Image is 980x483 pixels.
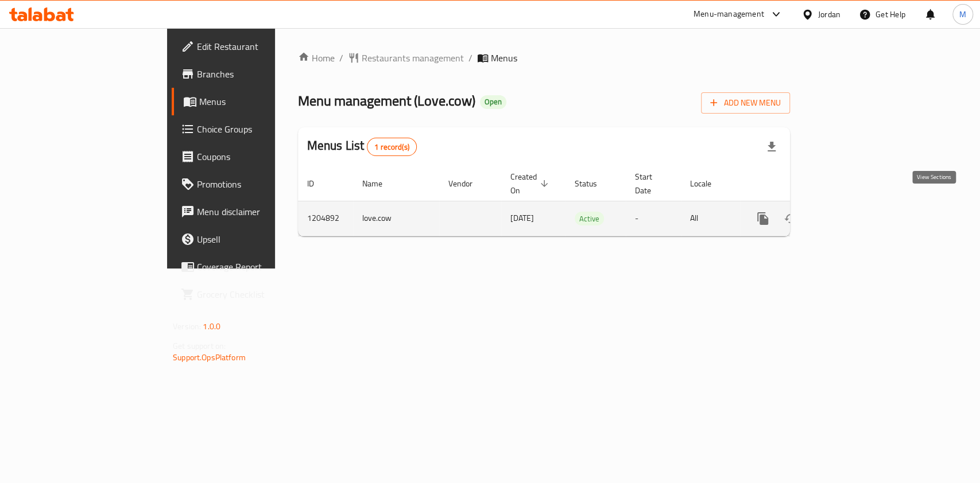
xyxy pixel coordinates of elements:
span: Restaurants management [362,51,464,65]
a: Branches [172,60,331,88]
a: Promotions [172,170,331,198]
span: M [959,8,966,21]
a: Menu disclaimer [172,198,331,225]
li: / [468,51,472,65]
span: ID [307,177,329,190]
div: Total records count [367,138,417,156]
td: love.cow [353,201,439,236]
span: Vendor [448,177,487,190]
a: Choice Groups [172,115,331,143]
div: Export file [758,133,785,161]
span: Version: [173,319,201,334]
div: Menu-management [694,7,764,21]
a: Upsell [172,225,331,253]
span: Status [575,177,612,190]
span: Menu management ( Love.cow ) [298,88,475,114]
button: more [749,205,777,232]
span: [DATE] [510,211,534,225]
span: Add New Menu [710,96,781,110]
span: Created On [510,170,552,197]
div: Active [575,212,604,225]
span: Get support on: [173,338,226,353]
span: Choice Groups [197,122,321,136]
a: Coverage Report [172,253,331,281]
li: / [339,51,343,65]
th: Actions [740,166,869,201]
a: Coupons [172,143,331,170]
span: Promotions [197,177,321,191]
button: Add New Menu [701,92,790,114]
nav: breadcrumb [298,51,790,65]
span: Coverage Report [197,260,321,274]
a: Support.OpsPlatform [173,350,246,365]
span: Grocery Checklist [197,287,321,301]
td: - [626,201,681,236]
button: Change Status [777,205,804,232]
div: Jordan [818,8,840,21]
span: Coupons [197,150,321,163]
span: Open [480,97,506,107]
span: Menus [199,95,321,108]
h2: Menus List [307,137,417,156]
table: enhanced table [298,166,869,236]
span: 1.0.0 [203,319,220,334]
span: Edit Restaurant [197,40,321,53]
a: Menus [172,88,331,115]
span: Locale [690,177,726,190]
span: Name [362,177,397,190]
span: 1 record(s) [367,142,416,153]
a: Edit Restaurant [172,33,331,60]
span: Upsell [197,232,321,246]
span: Active [575,212,604,225]
span: Branches [197,67,321,81]
span: Start Date [635,170,667,197]
span: Menus [491,51,517,65]
a: Grocery Checklist [172,281,331,308]
div: Open [480,95,506,109]
a: Restaurants management [348,51,464,65]
td: All [681,201,740,236]
span: Menu disclaimer [197,205,321,219]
